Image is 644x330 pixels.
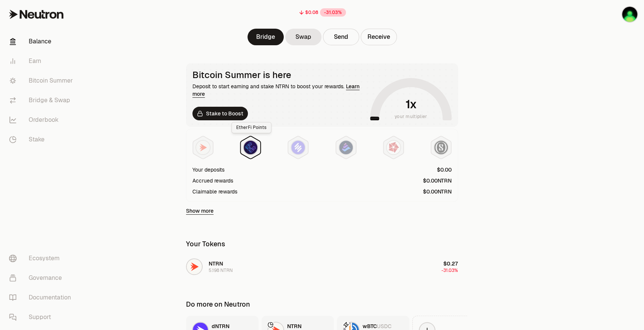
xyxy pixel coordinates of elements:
span: wBTC [363,323,377,330]
span: NTRN [209,260,223,267]
img: Mars Fragments [387,141,400,154]
a: Show more [186,207,214,215]
img: Stacking Portfolio [622,7,637,22]
a: Bridge & Swap [3,91,81,110]
div: EtherFi Points [231,122,271,133]
div: 5.198 NTRN [209,267,233,273]
img: Bedrock Diamonds [339,141,353,154]
img: NTRN Logo [187,259,202,274]
a: Governance [3,268,81,288]
a: Stake [3,130,81,149]
a: Bitcoin Summer [3,71,81,91]
span: NTRN [287,323,301,330]
a: Earn [3,51,81,71]
div: Accrued rewards [192,177,233,184]
a: Stake to Boost [192,107,248,120]
div: -31.03% [320,8,346,17]
div: Claimable rewards [192,188,237,195]
button: NTRN LogoNTRN5.198 NTRN$0.27-31.03% [181,255,463,278]
span: dNTRN [212,323,229,330]
span: USDC [377,323,392,330]
span: -31.03% [441,267,458,273]
img: Solv Points [291,141,305,154]
a: Orderbook [3,110,81,130]
a: Support [3,307,81,327]
a: Balance [3,32,81,51]
div: Do more on Neutron [186,299,250,310]
span: $0.27 [443,260,458,267]
div: Your deposits [192,166,224,173]
button: Send [323,29,359,45]
span: your multiplier [395,113,427,120]
img: NTRN [196,141,210,154]
img: EtherFi Points [244,141,257,154]
img: Structured Points [434,141,448,154]
div: $0.08 [305,9,318,15]
button: Receive [361,29,397,45]
a: Bridge [247,29,284,45]
a: Ecosystem [3,249,81,268]
div: Deposit to start earning and stake NTRN to boost your rewards. [192,83,367,98]
div: Your Tokens [186,239,225,249]
div: Bitcoin Summer is here [192,70,367,80]
a: Swap [285,29,321,45]
a: Documentation [3,288,81,307]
